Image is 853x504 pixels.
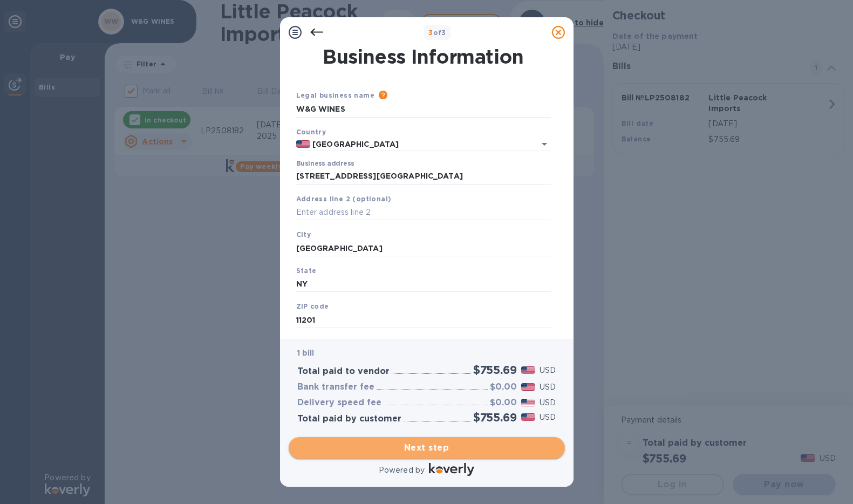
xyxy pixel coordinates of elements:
[473,363,517,377] h2: $755.69
[537,137,552,152] button: Open
[297,441,556,454] span: Next step
[521,366,536,374] img: USD
[297,414,401,424] h3: Total paid by customer
[540,365,556,376] p: USD
[297,349,315,357] b: 1 bill
[296,128,326,136] b: Country
[296,240,551,256] input: Enter city
[540,412,556,423] p: USD
[490,398,517,408] h3: $0.00
[296,276,551,292] input: Enter state
[296,267,317,275] b: State
[296,195,392,203] b: Address line 2 (optional)
[296,91,375,99] b: Legal business name
[473,411,517,424] h2: $755.69
[296,302,329,310] b: ZIP code
[296,101,551,118] input: Enter legal business name
[297,366,390,377] h3: Total paid to vendor
[540,382,556,393] p: USD
[540,397,556,408] p: USD
[297,398,381,408] h3: Delivery speed fee
[490,382,517,392] h3: $0.00
[296,168,551,185] input: Enter address
[294,45,553,68] h1: Business Information
[379,465,425,476] p: Powered by
[521,413,536,421] img: USD
[521,399,536,406] img: USD
[310,138,520,151] input: Select country
[296,312,551,328] input: Enter ZIP code
[296,140,311,148] img: US
[297,382,374,392] h3: Bank transfer fee
[429,463,474,476] img: Logo
[289,437,565,459] button: Next step
[428,29,446,37] b: of 3
[428,29,433,37] span: 3
[296,161,354,167] label: Business address
[296,205,551,221] input: Enter address line 2
[296,230,311,239] b: City
[521,383,536,391] img: USD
